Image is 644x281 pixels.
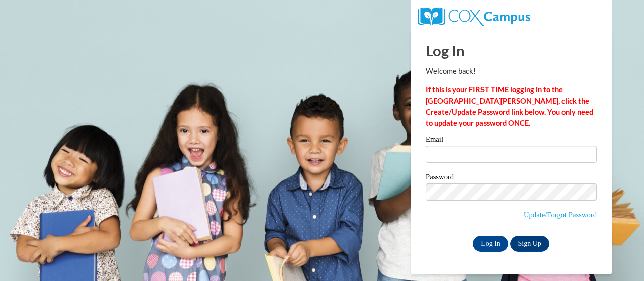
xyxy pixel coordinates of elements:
[418,12,530,20] a: COX Campus
[524,211,597,219] a: Update/Forgot Password
[426,40,597,61] h1: Log In
[426,173,597,183] label: Password
[510,236,549,252] a: Sign Up
[426,136,597,146] label: Email
[418,8,530,26] img: COX Campus
[473,236,508,252] input: Log In
[426,66,597,77] p: Welcome back!
[426,85,593,127] strong: If this is your FIRST TIME logging in to the [GEOGRAPHIC_DATA][PERSON_NAME], click the Create/Upd...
